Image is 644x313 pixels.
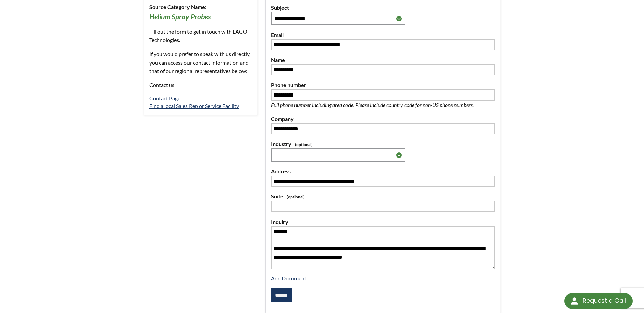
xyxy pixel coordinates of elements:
label: Company [271,115,495,123]
label: Subject [271,3,495,12]
label: Name [271,56,495,64]
b: Source Category Name: [149,4,206,10]
label: Inquiry [271,217,495,226]
div: Request a Call [583,293,626,308]
p: Fill out the form to get in touch with LACO Technologies. [149,27,252,44]
label: Phone number [271,81,495,89]
img: round button [569,296,580,306]
a: Add Document [271,275,306,281]
a: Contact Page [149,95,180,101]
label: Suite [271,192,495,201]
label: Email [271,30,495,39]
a: Find a local Sales Rep or Service Facility [149,103,239,109]
p: If you would prefer to speak with us directly, you can access our contact information and that of... [149,50,252,75]
p: Full phone number including area code. Please include country code for non-US phone numbers. [271,101,495,109]
label: Address [271,167,495,176]
p: Contact us: [149,81,252,89]
label: Industry [271,140,495,148]
div: Request a Call [564,293,633,309]
h3: Helium Spray Probes [149,12,252,22]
